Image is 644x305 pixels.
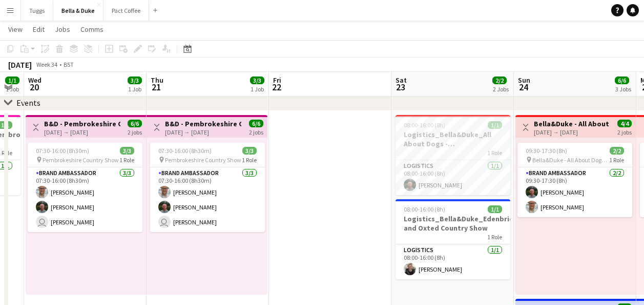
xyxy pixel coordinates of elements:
[8,60,32,70] div: [DATE]
[21,1,53,21] button: Tuggs
[16,98,40,108] div: Events
[4,23,27,36] a: View
[103,1,149,21] button: Pact Coffee
[80,25,103,34] span: Comms
[64,61,74,68] div: BST
[51,23,74,36] a: Jobs
[34,61,59,68] span: Week 34
[55,25,70,34] span: Jobs
[33,25,45,34] span: Edit
[53,1,103,21] button: Bella & Duke
[8,25,23,34] span: View
[76,23,108,36] a: Comms
[29,23,49,36] a: Edit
